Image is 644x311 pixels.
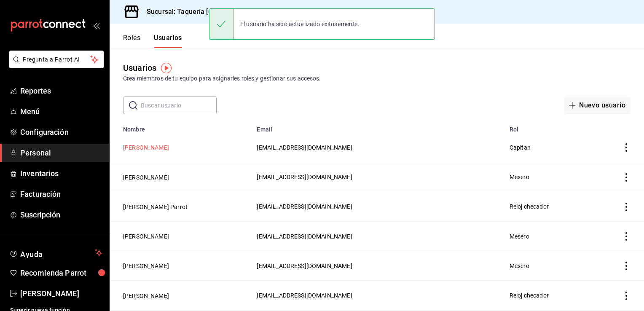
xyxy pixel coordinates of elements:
span: Personal [20,147,102,158]
span: Reloj checador [510,203,549,210]
button: [PERSON_NAME] [123,292,169,300]
span: Reloj checador [510,292,549,299]
span: Facturación [20,188,102,200]
span: Menú [20,106,102,117]
span: [EMAIL_ADDRESS][DOMAIN_NAME] [257,144,352,151]
img: Tooltip marker [161,63,172,73]
button: actions [622,232,631,241]
div: Usuarios [123,62,156,74]
span: Mesero [510,233,529,240]
h3: Sucursal: Taquería [GEOGRAPHIC_DATA] ([GEOGRAPHIC_DATA]) [140,7,345,17]
span: Inventarios [20,168,102,179]
span: [EMAIL_ADDRESS][DOMAIN_NAME] [257,203,352,210]
th: Email [252,121,504,133]
span: [EMAIL_ADDRESS][DOMAIN_NAME] [257,292,352,299]
span: Mesero [510,263,529,269]
span: Pregunta a Parrot AI [23,55,91,64]
button: actions [622,262,631,270]
span: [EMAIL_ADDRESS][DOMAIN_NAME] [257,174,352,180]
div: Crea miembros de tu equipo para asignarles roles y gestionar sus accesos. [123,74,631,83]
button: Pregunta a Parrot AI [9,51,104,68]
span: Mesero [510,174,529,180]
button: [PERSON_NAME] [123,143,169,152]
button: Roles [123,34,140,48]
span: Ayuda [20,248,91,258]
button: [PERSON_NAME] [123,262,169,270]
th: Nombre [110,121,252,133]
button: [PERSON_NAME] Parrot [123,203,188,211]
span: Suscripción [20,209,102,220]
button: open_drawer_menu [93,22,99,29]
span: Configuración [20,126,102,138]
button: actions [622,203,631,211]
button: [PERSON_NAME] [123,232,169,241]
button: Usuarios [154,34,182,48]
span: Recomienda Parrot [20,267,102,279]
span: Capitan [510,144,531,151]
button: actions [622,292,631,300]
th: Rol [504,121,592,133]
a: Pregunta a Parrot AI [6,61,104,70]
input: Buscar usuario [141,97,217,114]
span: [PERSON_NAME] [20,288,102,299]
button: [PERSON_NAME] [123,173,169,182]
button: actions [622,173,631,182]
button: Nuevo usuario [564,97,631,114]
span: [EMAIL_ADDRESS][DOMAIN_NAME] [257,233,352,240]
span: Reportes [20,85,102,97]
span: [EMAIL_ADDRESS][DOMAIN_NAME] [257,263,352,269]
button: actions [622,143,631,152]
div: navigation tabs [123,34,182,48]
div: El usuario ha sido actualizado exitosamente. [233,15,366,33]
